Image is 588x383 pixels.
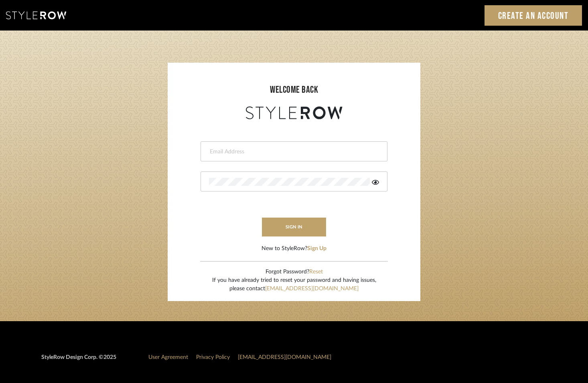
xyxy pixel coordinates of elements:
[262,218,326,236] button: sign in
[212,268,376,276] div: Forgot Password?
[196,354,230,360] a: Privacy Policy
[307,244,326,253] button: Sign Up
[148,354,188,360] a: User Agreement
[309,268,323,276] button: Reset
[176,83,412,97] div: welcome back
[212,276,376,293] div: If you have already tried to reset your password and having issues, please contact
[485,5,582,26] a: Create an Account
[41,353,116,368] div: StyleRow Design Corp. ©2025
[238,354,331,360] a: [EMAIL_ADDRESS][DOMAIN_NAME]
[262,244,326,253] div: New to StyleRow?
[265,286,359,291] a: [EMAIL_ADDRESS][DOMAIN_NAME]
[209,148,377,156] input: Email Address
